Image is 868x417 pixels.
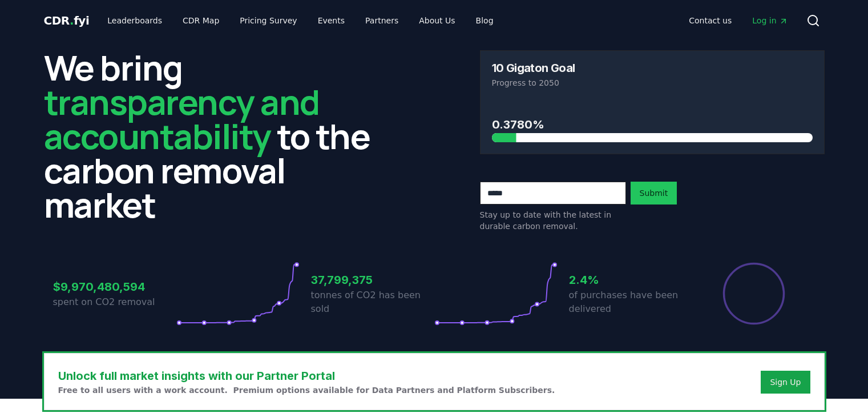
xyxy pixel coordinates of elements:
[58,367,555,384] h3: Unlock full market insights with our Partner Portal
[311,288,434,316] p: tonnes of CO2 has been sold
[492,77,813,89] p: Progress to 2050
[569,288,692,316] p: of purchases have been delivered
[70,14,74,27] span: .
[44,78,320,159] span: transparency and accountability
[44,50,389,222] h2: We bring to the carbon removal market
[492,116,813,133] h3: 0.3780%
[631,182,677,205] button: Submit
[44,14,90,27] span: CDR fyi
[722,262,786,326] div: Percentage of sales delivered
[467,10,503,31] a: Blog
[680,10,741,31] a: Contact us
[492,62,575,74] h3: 10 Gigaton Goal
[743,10,797,31] a: Log in
[44,13,90,29] a: CDR.fyi
[309,10,354,31] a: Events
[410,10,464,31] a: About Us
[231,10,306,31] a: Pricing Survey
[98,10,171,31] a: Leaderboards
[480,209,626,232] p: Stay up to date with the latest in durable carbon removal.
[761,371,810,394] button: Sign Up
[356,10,407,31] a: Partners
[680,10,797,31] nav: Main
[53,295,176,309] p: spent on CO2 removal
[53,278,176,295] h3: $9,970,480,594
[98,10,502,31] nav: Main
[58,384,555,396] p: Free to all users with a work account. Premium options available for Data Partners and Platform S...
[311,271,434,288] h3: 37,799,375
[569,271,692,288] h3: 2.4%
[173,10,228,31] a: CDR Map
[752,15,788,26] span: Log in
[770,376,801,388] a: Sign Up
